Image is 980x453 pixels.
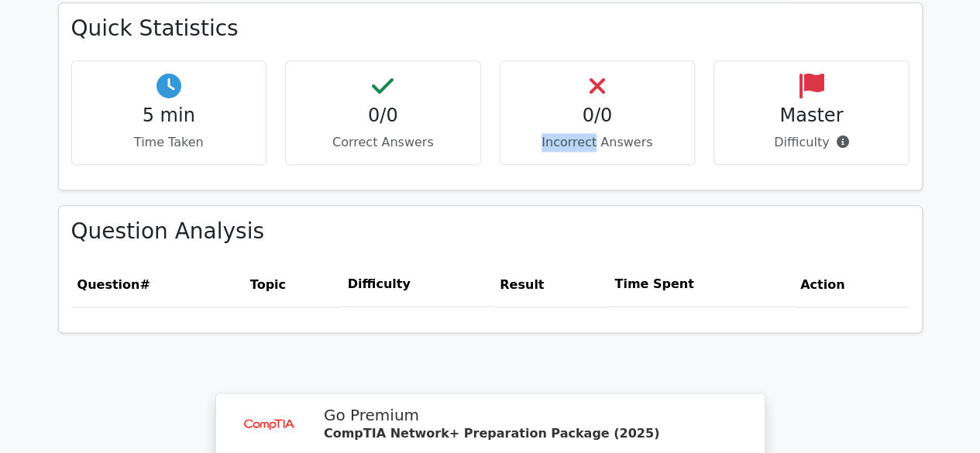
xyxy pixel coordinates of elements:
h3: Question Analysis [71,218,910,245]
th: # [71,263,244,307]
h4: 5 min [84,105,254,127]
th: Result [493,263,608,307]
th: Time Spent [608,263,794,307]
h4: Master [727,105,896,127]
th: Difficulty [342,263,493,307]
h3: Quick Statistics [71,15,910,42]
th: Action [794,263,910,307]
span: Question [77,277,140,292]
h4: 0/0 [513,105,683,127]
p: Incorrect Answers [513,133,683,152]
p: Correct Answers [298,133,468,152]
h4: 0/0 [298,105,468,127]
p: Difficulty [727,133,896,152]
th: Topic [244,263,342,307]
p: Time Taken [84,133,254,152]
